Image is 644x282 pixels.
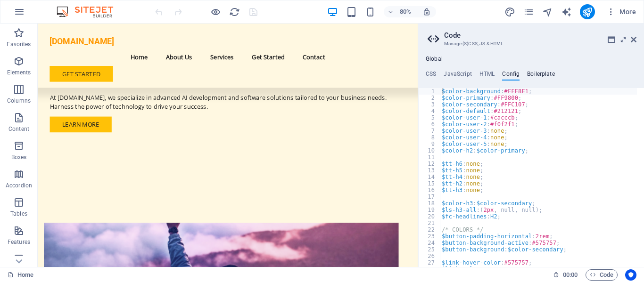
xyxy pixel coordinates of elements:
[582,7,593,17] i: Publish
[419,167,441,174] div: 13
[419,101,441,108] div: 3
[11,153,27,161] p: Boxes
[384,6,417,17] button: 80%
[570,271,571,278] span: :
[419,213,441,220] div: 20
[426,71,436,81] h4: CSS
[419,114,441,121] div: 5
[419,141,441,147] div: 9
[419,161,441,167] div: 12
[419,233,441,240] div: 23
[229,7,240,17] i: Reload page
[8,125,29,133] p: Content
[7,97,31,105] p: Columns
[419,226,441,233] div: 22
[419,187,441,193] div: 16
[419,207,441,213] div: 19
[523,6,535,17] button: pages
[419,246,441,253] div: 25
[419,108,441,114] div: 4
[553,269,578,281] h6: Session time
[603,4,640,19] button: More
[7,69,31,76] p: Elements
[419,266,441,273] div: 28
[419,154,441,161] div: 11
[586,269,618,281] button: Code
[426,56,443,63] h4: Global
[7,40,31,48] p: Favorites
[542,6,553,17] button: navigator
[590,269,613,281] span: Code
[419,128,441,134] div: 7
[419,180,441,187] div: 15
[419,200,441,207] div: 18
[10,210,27,218] p: Tables
[8,269,33,281] a: Click to cancel selection. Double-click to open Pages
[419,147,441,154] div: 10
[444,71,471,81] h4: JavaScript
[606,7,636,16] span: More
[419,134,441,141] div: 8
[419,121,441,128] div: 6
[444,40,618,48] h3: Manage (S)CSS, JS & HTML
[504,7,515,17] i: Design (Ctrl+Alt+Y)
[561,6,572,17] button: text_generator
[419,88,441,95] div: 1
[398,6,413,17] h6: 80%
[561,7,572,17] i: AI Writer
[210,6,221,17] button: Click here to leave preview mode and continue editing
[580,4,595,19] button: publish
[444,31,636,40] h2: Code
[419,174,441,180] div: 14
[419,253,441,259] div: 26
[419,259,441,266] div: 27
[6,182,32,189] p: Accordion
[8,238,30,246] p: Features
[54,6,125,17] img: Editor Logo
[419,193,441,200] div: 17
[502,71,520,81] h4: Config
[625,269,636,281] button: Usercentrics
[527,71,555,81] h4: Boilerplate
[419,240,441,246] div: 24
[229,6,240,17] button: reload
[422,8,431,16] i: On resize automatically adjust zoom level to fit chosen device.
[504,6,516,17] button: design
[479,71,495,81] h4: HTML
[419,95,441,101] div: 2
[563,269,578,281] span: 00 00
[419,220,441,226] div: 21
